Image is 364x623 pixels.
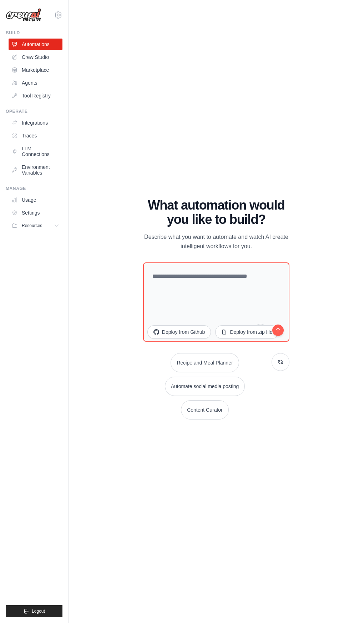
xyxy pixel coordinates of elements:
a: Usage [9,194,62,206]
a: Integrations [9,117,62,129]
a: Tool Registry [9,90,62,101]
img: Logo [6,8,41,22]
span: Logout [32,608,45,614]
a: Automations [9,39,62,50]
span: Resources [22,223,42,228]
h1: What automation would you like to build? [143,198,289,227]
div: Operate [6,109,62,114]
button: Deploy from Github [147,325,211,339]
button: Content Curator [181,400,229,419]
button: Logout [6,605,62,617]
button: Automate social media posting [165,377,245,396]
a: Marketplace [9,64,62,76]
div: Manage [6,186,62,191]
p: Describe what you want to automate and watch AI create intelligent workflows for you. [143,232,289,251]
a: Agents [9,77,62,89]
a: Settings [9,207,62,218]
button: Recipe and Meal Planner [171,353,239,372]
div: Build [6,30,62,36]
a: Crew Studio [9,51,62,63]
a: Traces [9,130,62,141]
button: Resources [9,220,62,231]
a: Environment Variables [9,161,62,179]
button: Deploy from zip file [215,325,278,339]
a: LLM Connections [9,143,62,160]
